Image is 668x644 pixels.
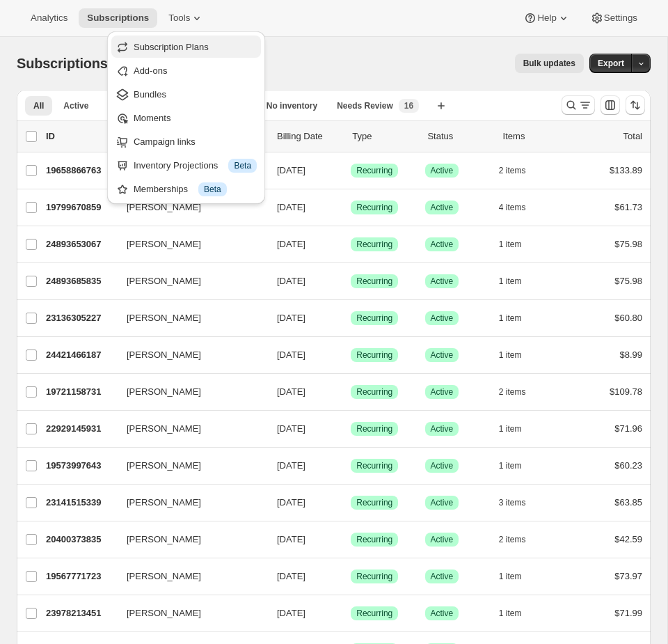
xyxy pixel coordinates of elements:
[46,164,116,178] p: 19658866763
[431,386,454,398] span: Active
[431,571,454,582] span: Active
[614,202,642,212] span: $61.73
[614,423,642,434] span: $71.96
[127,496,201,510] span: [PERSON_NAME]
[46,604,642,623] div: 23978213451[PERSON_NAME][DATE]SuccessRecurringSuccessActive1 item$71.99
[277,350,305,360] span: [DATE]
[499,308,537,328] button: 1 item
[46,382,642,402] div: 19721158731[PERSON_NAME][DATE]SuccessRecurringSuccessActive2 items$109.78
[277,608,305,618] span: [DATE]
[127,459,201,473] span: [PERSON_NAME]
[17,56,108,71] span: Subscriptions
[499,534,526,545] span: 2 items
[499,202,526,213] span: 4 items
[582,8,646,28] button: Settings
[431,276,454,287] span: Active
[277,239,305,249] span: [DATE]
[356,534,392,545] span: Recurring
[46,308,642,328] div: 23136305227[PERSON_NAME][DATE]SuccessRecurringSuccessActive1 item$60.80
[234,160,251,171] span: Beta
[277,571,305,581] span: [DATE]
[515,8,578,28] button: Help
[356,313,392,324] span: Recurring
[356,165,392,176] span: Recurring
[562,95,595,115] button: Search and filter results
[46,385,116,399] p: 19721158731
[431,423,454,434] span: Active
[46,348,116,362] p: 24421466187
[46,493,642,512] div: 23141515339[PERSON_NAME][DATE]SuccessRecurringSuccessActive3 items$63.85
[337,100,393,111] span: Needs Review
[431,497,454,508] span: Active
[127,348,201,362] span: [PERSON_NAME]
[46,237,116,251] p: 24893653067
[277,423,305,434] span: [DATE]
[499,497,526,508] span: 3 items
[277,460,305,471] span: [DATE]
[134,159,257,173] div: Inventory Projections
[277,534,305,544] span: [DATE]
[626,95,645,115] button: Sort the results
[118,455,257,477] button: [PERSON_NAME]
[499,493,541,512] button: 3 items
[277,202,305,212] span: [DATE]
[431,534,454,545] span: Active
[614,276,642,286] span: $75.98
[118,307,257,329] button: [PERSON_NAME]
[610,165,642,175] span: $133.89
[33,100,44,111] span: All
[111,130,261,152] button: Campaign links
[431,313,454,324] span: Active
[111,154,261,176] button: Inventory Projections
[127,237,201,251] span: [PERSON_NAME]
[356,423,392,434] span: Recurring
[118,565,257,588] button: [PERSON_NAME]
[356,460,392,471] span: Recurring
[499,165,526,176] span: 2 items
[134,65,167,76] span: Add-ons
[619,350,642,360] span: $8.99
[623,129,642,143] p: Total
[601,95,620,115] button: Customize table column order and visibility
[598,58,624,69] span: Export
[63,100,88,111] span: Active
[46,129,642,143] div: IDCustomerBilling DateTypeStatusItemsTotal
[614,571,642,581] span: $73.97
[431,350,454,361] span: Active
[404,100,413,111] span: 16
[499,530,541,549] button: 2 items
[127,274,201,288] span: [PERSON_NAME]
[277,129,341,143] p: Billing Date
[87,13,149,24] span: Subscriptions
[22,8,76,28] button: Analytics
[431,460,454,471] span: Active
[46,419,642,439] div: 22929145931[PERSON_NAME][DATE]SuccessRecurringSuccessActive1 item$71.96
[46,129,116,143] p: ID
[127,606,201,620] span: [PERSON_NAME]
[614,608,642,618] span: $71.99
[431,202,454,213] span: Active
[127,570,201,583] span: [PERSON_NAME]
[111,36,261,58] button: Subscription Plans
[118,270,257,292] button: [PERSON_NAME]
[46,198,642,217] div: 19799670859[PERSON_NAME][DATE]SuccessRecurringSuccessActive4 items$61.73
[277,386,305,397] span: [DATE]
[499,161,541,180] button: 2 items
[523,58,575,69] span: Bulk updates
[499,350,522,361] span: 1 item
[503,129,567,143] div: Items
[46,530,642,549] div: 20400373835[PERSON_NAME][DATE]SuccessRecurringSuccessActive2 items$42.59
[610,386,642,397] span: $109.78
[127,311,201,325] span: [PERSON_NAME]
[499,313,522,324] span: 1 item
[614,239,642,249] span: $75.98
[168,13,190,24] span: Tools
[111,178,261,200] button: Memberships
[614,534,642,544] span: $42.59
[118,528,257,551] button: [PERSON_NAME]
[118,381,257,403] button: [PERSON_NAME]
[356,608,392,619] span: Recurring
[46,272,642,291] div: 24893685835[PERSON_NAME][DATE]SuccessRecurringSuccessActive1 item$75.98
[46,422,116,436] p: 22929145931
[46,459,116,473] p: 19573997643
